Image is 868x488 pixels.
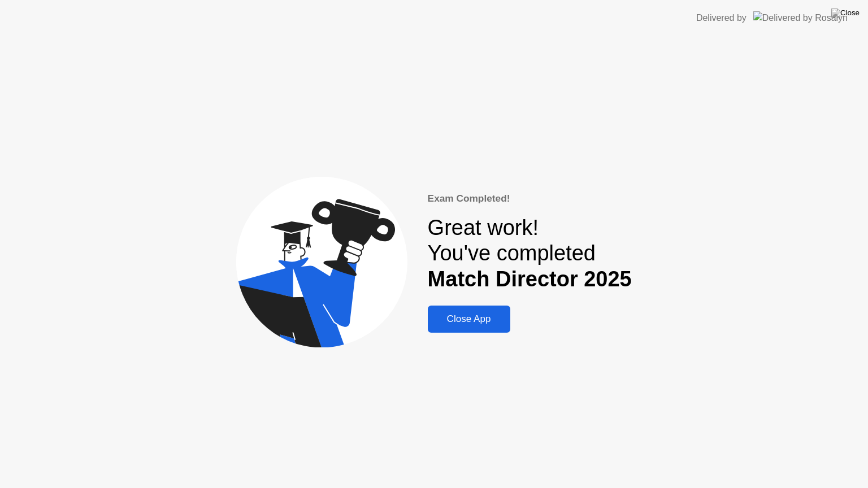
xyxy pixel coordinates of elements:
[428,306,510,333] button: Close App
[753,11,848,24] img: Delivered by Rosalyn
[428,267,632,291] b: Match Director 2025
[696,11,747,25] div: Delivered by
[428,215,632,293] div: Great work! You've completed
[428,191,632,206] div: Exam Completed!
[431,313,507,325] div: Close App
[831,8,860,18] img: Close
